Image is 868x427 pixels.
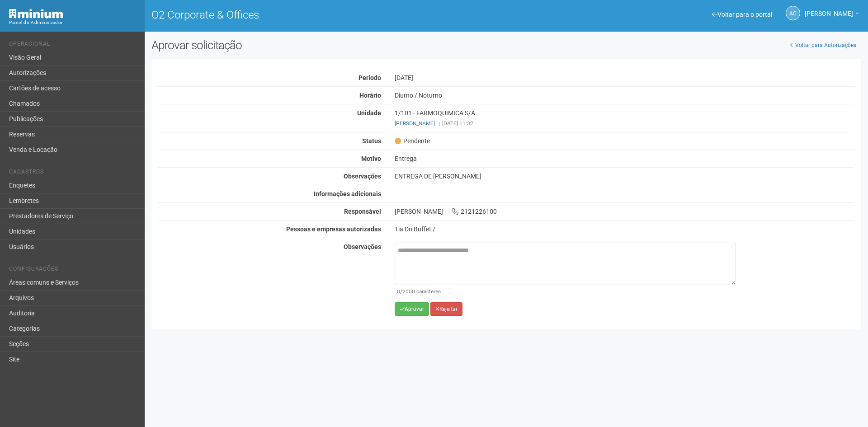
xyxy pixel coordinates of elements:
[395,302,429,316] button: Aprovar
[785,38,861,52] a: Voltar para Autorizações
[362,137,381,145] strong: Status
[9,9,63,19] img: Minium
[430,302,462,316] button: Rejeitar
[361,155,381,162] strong: Motivo
[439,120,440,127] span: |
[786,6,800,20] a: AC
[9,19,138,27] div: Painel do Administrador
[395,120,435,127] a: [PERSON_NAME]
[388,74,861,82] div: [DATE]
[151,38,500,52] h2: Aprovar solicitação
[388,172,861,180] div: ENTREGA DE [PERSON_NAME]
[388,109,861,127] div: 1/101 - FARMOQUIMICA S/A
[151,9,500,21] h1: O2 Corporate & Offices
[388,91,861,99] div: Diurno / Noturno
[9,41,138,50] li: Operacional
[395,119,854,127] div: [DATE] 11:32
[357,109,381,117] strong: Unidade
[286,225,381,233] strong: Pessoas e empresas autorizadas
[9,169,138,178] li: Cadastros
[9,266,138,275] li: Configurações
[344,243,381,250] strong: Observações
[397,288,400,295] span: 0
[805,1,853,17] span: Ana Carla de Carvalho Silva
[712,11,772,18] a: Voltar para o portal
[805,11,859,19] a: [PERSON_NAME]
[359,74,381,81] strong: Período
[344,208,381,215] strong: Responsável
[344,173,381,180] strong: Observações
[395,225,854,233] div: Tia Dri Buffet /
[388,207,861,216] div: [PERSON_NAME] 2121226100
[397,287,734,296] div: /2000 caracteres
[314,190,381,197] strong: Informações adicionais
[388,155,861,163] div: Entrega
[395,137,430,145] span: Pendente
[359,92,381,99] strong: Horário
